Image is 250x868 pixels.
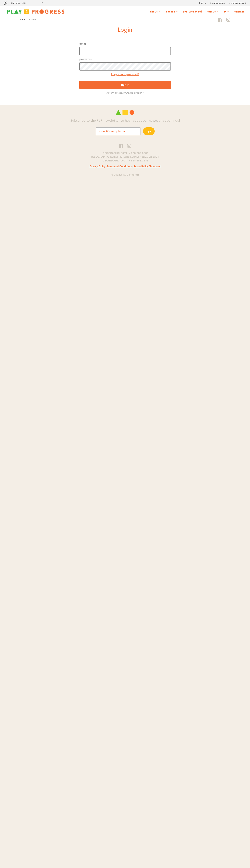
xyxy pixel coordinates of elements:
[210,1,225,5] a: Create account
[11,2,20,4] label: Currency
[143,127,155,135] button: Go
[96,127,140,135] input: email@example.com
[27,18,27,21] span: ›
[116,110,134,115] img: Play 2 Progress logo
[29,18,36,21] span: Account
[121,173,139,176] a: Play 2 Progress
[163,8,180,15] a: Classes
[221,8,231,15] a: OT
[147,8,162,15] a: About
[79,42,171,46] label: Email
[90,164,105,168] a: Privacy Policy
[181,8,204,15] a: Pre-Preschool
[107,91,125,95] a: Return to Store
[79,81,171,89] input: Sign In
[20,26,231,35] h1: Login
[205,8,221,15] a: Camps
[125,91,143,95] a: Create account
[232,8,246,15] a: Contact
[4,8,68,15] img: Play2Progress logo
[79,81,171,95] p: |
[199,1,206,5] a: Log in
[20,18,25,21] a: Home
[229,1,246,5] a: simplepractice >
[20,18,36,21] nav: breadcrumbs
[111,73,139,76] a: Forgot your password?
[79,57,171,62] label: Password
[20,118,231,124] h4: Subscribe to the P2P newsletter to hear about our newest happenings!
[107,164,132,168] a: Terms and Conditions
[133,164,161,168] a: Accessibility Statement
